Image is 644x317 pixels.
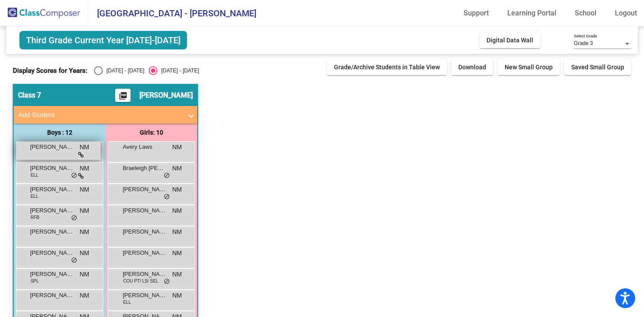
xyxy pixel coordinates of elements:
[30,185,74,194] span: [PERSON_NAME]
[30,291,74,300] span: [PERSON_NAME]
[164,278,170,285] span: do_not_disturb_alt
[79,291,89,300] span: NM
[79,185,89,194] span: NM
[172,227,182,237] span: NM
[79,164,89,173] span: NM
[30,270,74,279] span: [PERSON_NAME]
[123,143,167,151] span: Avery Laws
[172,164,182,173] span: NM
[164,193,170,200] span: do_not_disturb_alt
[18,110,182,120] mat-panel-title: Add Student
[164,172,170,179] span: do_not_disturb_alt
[115,89,131,102] button: Print Students Details
[172,249,182,258] span: NM
[574,40,593,46] span: Grade 3
[118,91,128,104] mat-icon: picture_as_pdf
[123,164,167,173] span: Braeleigh [PERSON_NAME]
[79,206,89,215] span: NM
[568,6,603,20] a: School
[123,227,167,236] span: [PERSON_NAME]
[172,143,182,152] span: NM
[30,164,74,173] span: [PERSON_NAME]
[30,214,39,221] span: RFB
[79,143,89,152] span: NM
[94,66,199,75] mat-radio-group: Select an option
[139,91,193,100] span: [PERSON_NAME]
[105,124,197,141] div: Girls: 10
[88,6,256,20] span: [GEOGRAPHIC_DATA] - [PERSON_NAME]
[123,291,167,300] span: [PERSON_NAME]
[123,185,167,194] span: [PERSON_NAME]
[30,227,74,236] span: [PERSON_NAME]
[505,64,553,71] span: New Small Group
[30,278,39,284] span: SPL
[457,6,496,20] a: Support
[30,193,38,200] span: ELL
[18,91,41,100] span: Class 7
[487,37,533,44] span: Digital Data Wall
[498,59,560,75] button: New Small Group
[564,59,631,75] button: Saved Small Group
[571,64,624,71] span: Saved Small Group
[451,59,493,75] button: Download
[123,270,167,279] span: [PERSON_NAME]
[30,172,38,178] span: ELL
[479,32,540,48] button: Digital Data Wall
[500,6,563,20] a: Learning Portal
[30,143,74,151] span: [PERSON_NAME]
[172,185,182,194] span: NM
[157,67,199,75] div: [DATE] - [DATE]
[172,206,182,215] span: NM
[123,249,167,257] span: [PERSON_NAME]
[172,291,182,300] span: NM
[13,67,87,75] span: Display Scores for Years:
[19,31,187,49] span: Third Grade Current Year [DATE]-[DATE]
[71,172,77,179] span: do_not_disturb_alt
[123,206,167,215] span: [PERSON_NAME]
[14,106,197,124] mat-expansion-panel-header: Add Student
[79,249,89,258] span: NM
[79,270,89,279] span: NM
[334,64,440,71] span: Grade/Archive Students in Table View
[327,59,447,75] button: Grade/Archive Students in Table View
[30,206,74,215] span: [PERSON_NAME]
[79,227,89,237] span: NM
[30,249,74,257] span: [PERSON_NAME]
[71,215,77,222] span: do_not_disturb_alt
[123,278,158,284] span: COU PT/ LS/ SEL
[123,299,131,306] span: ELL
[172,270,182,279] span: NM
[608,6,644,20] a: Logout
[14,124,105,141] div: Boys : 12
[71,257,77,264] span: do_not_disturb_alt
[103,67,144,75] div: [DATE] - [DATE]
[458,64,486,71] span: Download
